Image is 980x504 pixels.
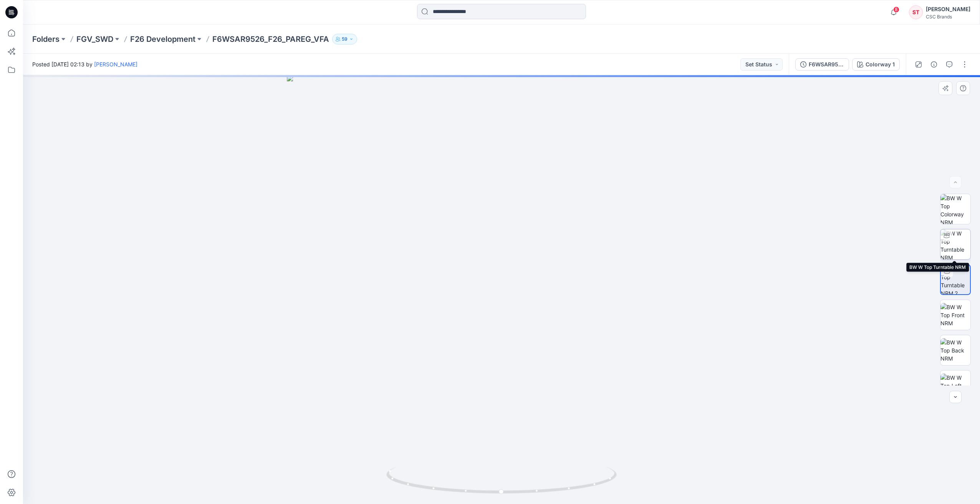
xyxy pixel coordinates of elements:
[76,34,113,44] a: FGV_SWD
[852,58,900,71] button: Colorway 1
[32,34,60,44] a: Folders
[32,60,137,68] span: Posted [DATE] 02:13 by
[130,34,195,44] a: F26 Development
[926,5,970,14] div: [PERSON_NAME]
[940,374,970,398] img: BW W Top Left NRM
[926,14,970,20] div: CSC Brands
[212,34,329,44] p: F6WSAR9526_F26_PAREG_VFA
[940,338,970,362] img: BW W Top Back NRM
[866,60,895,69] div: Colorway 1
[940,194,970,224] img: BW W Top Colorway NRM
[332,34,357,44] button: 59
[809,60,844,69] div: F6WSAR9526_F26_PAREG_VFA
[909,5,923,19] div: ST
[941,265,970,294] img: BW W Top Turntable NRM 2
[928,58,940,71] button: Details
[940,229,970,259] img: BW W Top Turntable NRM
[94,61,137,68] a: [PERSON_NAME]
[940,303,970,327] img: BW W Top Front NRM
[795,58,849,71] button: F6WSAR9526_F26_PAREG_VFA
[893,7,899,13] span: 8
[342,35,348,43] p: 59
